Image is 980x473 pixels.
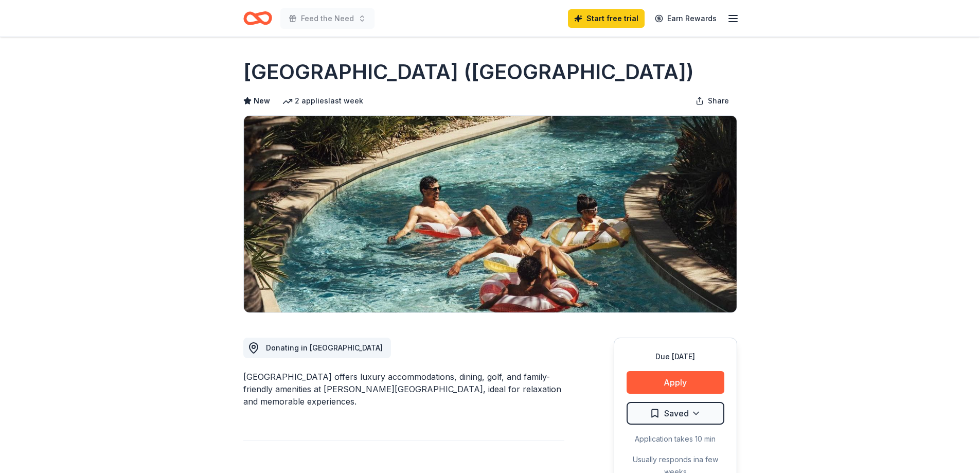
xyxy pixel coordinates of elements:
[664,407,689,420] span: Saved
[687,91,737,111] button: Share
[627,371,724,394] button: Apply
[243,6,272,30] a: Home
[266,343,383,352] span: Donating in [GEOGRAPHIC_DATA]
[254,95,270,107] span: New
[244,116,737,312] img: Image for Four Seasons Resort (Orlando)
[627,433,724,445] div: Application takes 10 min
[708,95,729,107] span: Share
[243,58,694,86] h1: [GEOGRAPHIC_DATA] ([GEOGRAPHIC_DATA])
[280,8,375,29] button: Feed the Need
[627,351,724,363] div: Due [DATE]
[301,12,354,25] span: Feed the Need
[282,95,363,107] div: 2 applies last week
[627,402,724,425] button: Saved
[568,9,645,28] a: Start free trial
[649,9,723,28] a: Earn Rewards
[243,371,564,408] div: [GEOGRAPHIC_DATA] offers luxury accommodations, dining, golf, and family-friendly amenities at [P...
